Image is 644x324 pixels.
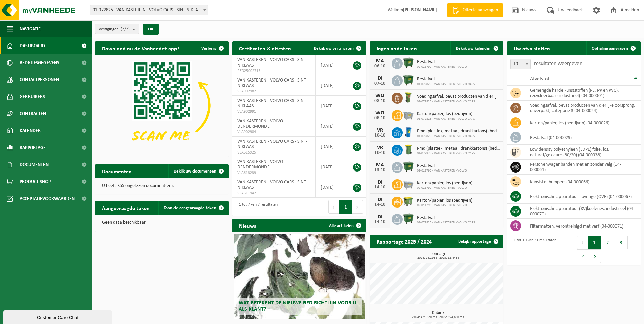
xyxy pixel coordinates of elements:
button: 2 [601,236,614,249]
img: WB-1100-HPE-GN-01 [403,57,414,69]
span: Contracten [20,105,46,122]
span: 01-072825 - VAN KASTEREN - VOLVO CARS [417,151,500,156]
td: [DATE] [316,75,346,96]
button: Vestigingen(2/2) [95,24,139,34]
span: VAN KASTEREN - VOLVO CARS - SINT-NIKLAAS [237,57,307,68]
a: Bekijk uw kalender [450,41,503,55]
span: Karton/papier, los (bedrijven) [417,111,475,117]
td: [DATE] [316,137,346,157]
span: Dashboard [20,37,45,54]
span: VAN KASTEREN - VOLVO CARS - SINT-NIKLAAS [237,78,307,88]
button: 1 [339,200,352,214]
img: WB-1100-HPE-GN-50 [403,196,414,207]
span: Product Shop [20,173,51,190]
h3: Tonnage [373,252,503,260]
span: Restafval [417,77,475,82]
span: VLA615925 [237,150,310,155]
h2: Rapportage 2025 / 2024 [370,235,439,248]
span: VAN KASTEREN - VOLVO CARS - SINT-NIKLAAS [237,180,307,190]
td: [DATE] [316,177,346,198]
iframe: chat widget [3,309,113,324]
td: [DATE] [316,96,346,116]
td: personenwagenbanden met en zonder velg (04-000061) [525,160,641,175]
div: WO [373,93,387,98]
span: Bekijk uw certificaten [314,46,354,51]
a: Bekijk uw certificaten [309,41,366,55]
div: 08-10 [373,116,387,121]
h2: Uw afvalstoffen [507,41,557,55]
td: voedingsafval, bevat producten van dierlijke oorsprong, onverpakt, categorie 3 (04-000024) [525,101,641,115]
span: 01-072825 - VAN KASTEREN - VOLVO CARS - SINT-NIKLAAS [90,5,208,15]
div: 1 tot 10 van 31 resultaten [510,235,556,264]
span: Bekijk uw documenten [174,169,216,174]
img: WB-2500-GAL-GY-01 [403,109,414,121]
span: VLA613239 [237,170,310,176]
span: 01-072825 - VAN KASTEREN - VOLVO CARS [417,100,500,104]
span: Contactpersonen [20,71,59,88]
button: Previous [328,200,339,214]
h2: Documenten [95,164,139,178]
span: 2024: 471,620 m3 - 2025: 354,680 m3 [373,316,503,319]
p: U heeft 755 ongelezen document(en). [102,184,222,188]
div: DI [373,180,387,185]
span: 01-072825 - VAN KASTEREN - VOLVO CARS [417,221,475,225]
span: Verberg [201,46,216,51]
div: MA [373,58,387,64]
h2: Nieuws [232,219,263,232]
span: Restafval [417,215,475,221]
span: VAN KASTEREN - VOLVO - DENDERMONDE [237,159,286,170]
button: Previous [577,236,588,249]
span: VLA902982 [237,89,310,94]
span: VAN KASTEREN - VOLVO CARS - SINT-NIKLAAS [237,139,307,149]
button: OK [143,24,159,35]
div: 07-10 [373,81,387,86]
div: MA [373,162,387,168]
span: VLA902991 [237,109,310,114]
a: Wat betekent de nieuwe RED-richtlijn voor u als klant? [234,234,365,319]
span: VLA611942 [237,191,310,196]
span: 02-011790 - VAN KASTEREN - VOLVO [417,169,467,173]
a: Offerte aanvragen [447,3,503,17]
td: [DATE] [316,116,346,137]
td: [DATE] [316,55,346,75]
span: Acceptatievoorwaarden [20,190,75,207]
button: 4 [577,249,590,263]
div: 13-10 [373,168,387,173]
span: Restafval [417,163,467,169]
a: Alle artikelen [324,219,366,232]
span: RED25002715 [237,68,310,74]
img: WB-0240-HPE-BE-01 [403,126,414,138]
h2: Download nu de Vanheede+ app! [95,41,186,55]
div: 14-10 [373,185,387,190]
span: Bekijk uw kalender [456,46,491,51]
div: DI [373,197,387,202]
img: WB-1100-HPE-GN-01 [403,213,414,224]
span: VAN KASTEREN - VOLVO CARS - SINT-NIKLAAS [237,98,307,109]
p: Geen data beschikbaar. [102,220,222,225]
button: 1 [588,236,601,249]
div: 14-10 [373,220,387,224]
div: VR [373,145,387,150]
span: Wat betekent de nieuwe RED-richtlijn voor u als klant? [239,300,356,312]
div: 06-10 [373,64,387,69]
a: Ophaling aanvragen [586,41,640,55]
td: elektronische apparatuur - overige (OVE) (04-000067) [525,189,641,204]
td: restafval (04-000029) [525,130,641,145]
div: WO [373,110,387,116]
span: Navigatie [20,20,41,37]
a: Bekijk rapportage [453,235,503,248]
count: (2/2) [121,27,130,31]
span: Karton/papier, los (bedrijven) [417,181,472,186]
span: Voedingsafval, bevat producten van dierlijke oorsprong, onverpakt, categorie 3 [417,94,500,100]
span: 02-011790 - VAN KASTEREN - VOLVO [417,203,472,208]
td: filtermatten, verontreinigd met verf (04-000071) [525,219,641,233]
div: 10-10 [373,133,387,138]
span: Karton/papier, los (bedrijven) [417,198,472,203]
button: Next [590,249,601,263]
div: 14-10 [373,202,387,207]
img: WB-2500-GAL-GY-01 [403,178,414,190]
strong: [PERSON_NAME] [403,7,437,13]
div: 08-10 [373,98,387,103]
span: VAN KASTEREN - VOLVO - DENDERMONDE [237,119,286,129]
